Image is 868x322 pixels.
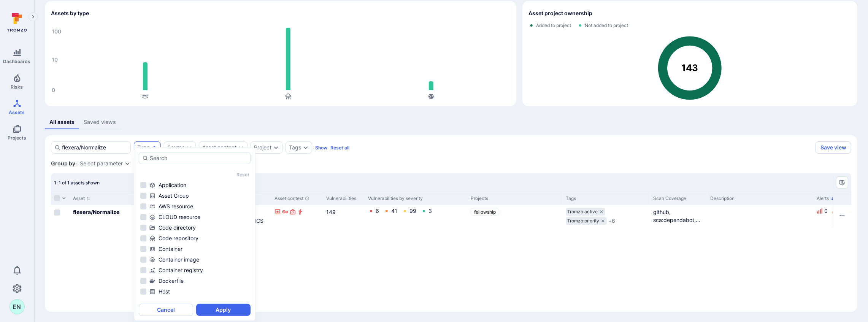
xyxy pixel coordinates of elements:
button: Expand dropdown [186,144,192,151]
div: Cell for selection [51,205,70,228]
div: grouping parameters [80,160,130,167]
div: Host [149,288,249,295]
input: Search asset [62,144,127,151]
div: Code directory [149,224,249,232]
div: Code repository [149,235,249,242]
text: 100 [52,29,61,35]
div: Cell for Tags [563,205,650,228]
button: EN [10,299,25,314]
div: Cell for [833,205,851,228]
p: Sorted by: Alphabetically (Z-A) [830,195,835,203]
div: Container [149,245,249,253]
div: Asset Group [149,192,249,200]
button: Sort by Asset [73,195,90,201]
button: Manage columns [836,176,848,189]
div: Cell for Projects [468,205,563,228]
div: assets tabs [45,115,857,129]
div: Tags [566,195,647,202]
a: 6 [376,208,379,214]
div: All assets [49,118,75,126]
div: tags-cell-asset [566,208,647,225]
a: flexera/Normalize [73,209,119,215]
button: Expand dropdown [124,160,130,167]
span: Select row [54,209,60,216]
button: Row actions menu [836,209,848,222]
span: Group by: [51,160,77,167]
button: Expand dropdown [303,144,309,151]
button: Type [137,144,150,151]
button: Sort by Alerts [817,195,835,201]
div: CLOUD resource [149,213,249,221]
div: Tromzo:priority [566,217,607,225]
span: Dashboards [3,59,31,64]
div: Scan Coverage [653,195,704,202]
button: Asset context [202,144,236,151]
span: 1-1 of 1 assets shown [54,180,100,186]
button: Reset [236,172,249,178]
span: Added to project [536,22,571,29]
a: 41 [391,208,397,214]
a: 99 [409,208,416,214]
button: Cancel [139,304,193,316]
span: Not added to project [585,22,628,29]
h2: Asset project ownership [528,10,592,17]
a: fellowship [471,208,499,216]
button: Expand dropdown [238,144,244,151]
h2: Assets by type [51,10,89,17]
div: Cell for Vulnerabilities by severity [365,205,468,228]
div: 0 [824,208,828,214]
div: Image repository [149,298,249,306]
input: Search [150,154,247,162]
span: Select all rows [54,195,60,201]
div: Container image [149,256,249,263]
div: Errol Neal [10,299,25,314]
button: Tags [289,144,301,151]
button: Source [167,144,185,151]
span: Tromzo:active [567,209,598,215]
button: Apply [196,304,251,316]
div: Saved views [84,118,116,126]
button: Reset all [330,145,349,151]
a: 149 [326,209,336,215]
button: Show [315,145,327,151]
button: Expand navigation menu [29,12,38,21]
span: Risks [11,84,23,90]
div: Cell for Asset context [271,205,323,228]
div: Tromzo:active [566,208,605,216]
div: Cell for Asset [70,205,154,228]
i: Expand navigation menu [30,14,36,20]
div: Cell for Scan Coverage [650,205,707,228]
div: Application [149,181,249,189]
text: 0 [52,87,55,94]
span: + 6 [608,217,615,225]
span: Projects [8,135,26,141]
button: Select parameter [80,160,123,167]
div: autocomplete options [139,152,251,316]
button: Expand dropdown [151,144,157,151]
div: Cell for Description [707,205,814,228]
div: Container registry [149,266,249,274]
text: 143 [682,63,698,74]
div: Description [710,195,811,202]
span: Tromzo:priority [567,218,599,224]
div: Vulnerabilities [326,195,362,202]
div: Projects [471,195,560,202]
span: Assets [9,109,25,115]
button: Project [254,144,271,151]
div: github, sca:dependabot, secrets:github, sast:codeql [653,208,704,224]
span: fellowship [474,209,496,215]
div: Cell for Vulnerabilities [323,205,365,228]
text: 10 [52,57,58,63]
div: AWS resource [149,203,249,210]
div: Automatically discovered context associated with the asset [305,196,309,201]
button: Expand dropdown [273,144,279,151]
div: Asset context [275,195,320,202]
